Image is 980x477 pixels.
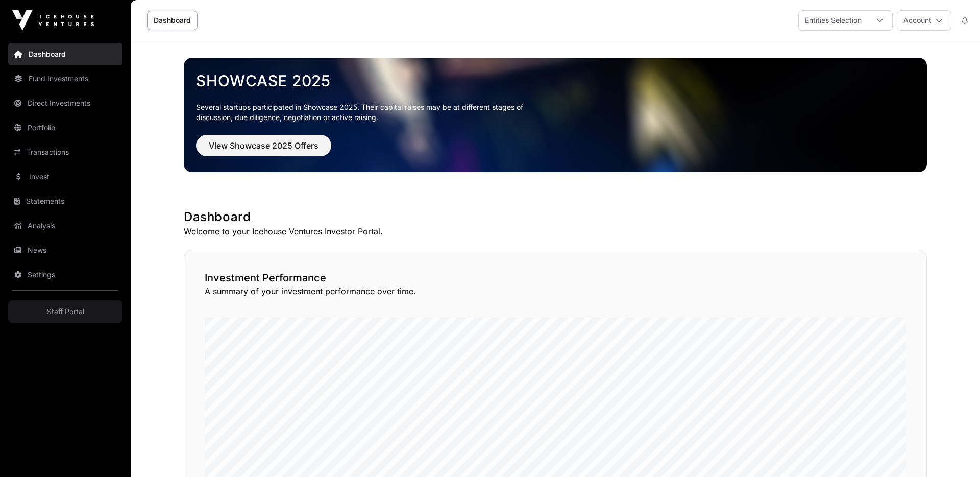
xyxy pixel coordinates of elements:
a: Transactions [8,141,122,163]
a: Settings [8,264,122,286]
a: Direct Investments [8,92,122,114]
a: View Showcase 2025 Offers [196,145,331,155]
h1: Dashboard [184,209,927,225]
div: Entities Selection [799,11,868,30]
button: View Showcase 2025 Offers [196,135,331,156]
p: Welcome to your Icehouse Ventures Investor Portal. [184,225,927,237]
a: Dashboard [8,43,122,65]
a: Invest [8,165,122,188]
a: Portfolio [8,116,122,139]
img: Showcase 2025 [184,58,927,172]
p: A summary of your investment performance over time. [205,285,906,297]
a: News [8,239,122,261]
img: Icehouse Ventures Logo [12,10,94,31]
a: Fund Investments [8,67,122,90]
h2: Investment Performance [205,271,906,285]
a: Analysis [8,214,122,237]
button: Account [897,10,951,31]
a: Showcase 2025 [196,71,915,90]
span: View Showcase 2025 Offers [209,139,318,152]
a: Staff Portal [8,300,122,323]
a: Statements [8,190,122,212]
p: Several startups participated in Showcase 2025. Their capital raises may be at different stages o... [196,102,539,123]
a: Dashboard [147,11,198,30]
